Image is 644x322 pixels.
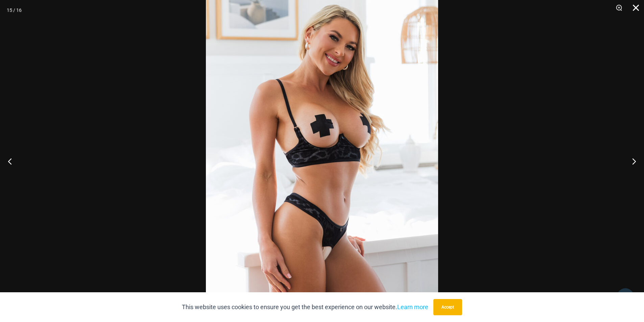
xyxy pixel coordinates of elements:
p: This website uses cookies to ensure you get the best experience on our website. [182,302,428,312]
div: 15 / 16 [7,5,22,15]
a: Learn more [397,303,428,311]
button: Accept [433,299,462,315]
button: Next [619,144,644,178]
